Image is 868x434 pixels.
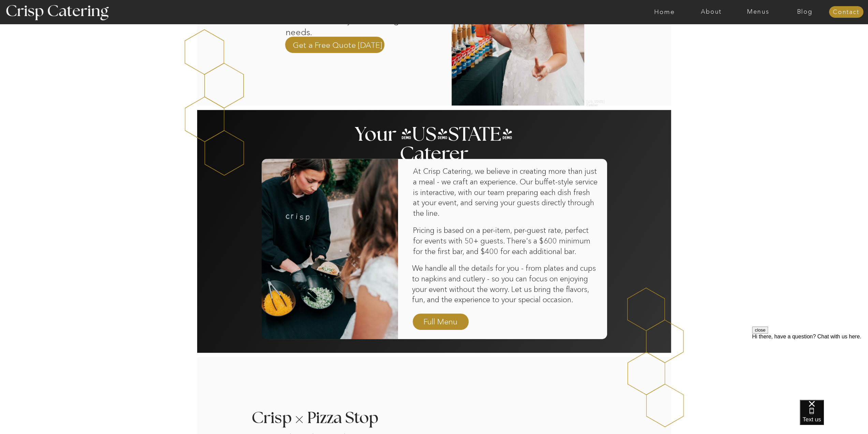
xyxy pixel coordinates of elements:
a: Home [641,9,688,15]
a: Full Menu [421,316,460,328]
h3: Crisp Pizza Stop [251,410,389,423]
h2: Your [US_STATE] Caterer [354,125,515,138]
iframe: podium webchat widget prompt [752,326,868,408]
a: Blog [781,9,828,15]
a: Contact [829,9,863,16]
iframe: podium webchat widget bubble [800,400,868,434]
h2: [US_STATE] Caterer [587,100,608,104]
p: Pricing is based on a per-item, per-guest rate, perfect for events with 50+ guests. There's a $60... [413,225,598,257]
p: At Crisp Catering, we believe in creating more than just a meal - we craft an experience. Our buf... [413,166,598,232]
a: About [688,9,735,15]
p: We handle all the details for you - from plates and cups to napkins and cutlery - so you can focu... [412,263,600,306]
a: Get a Free Quote [DATE] [293,40,382,50]
a: Menus [735,9,781,15]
